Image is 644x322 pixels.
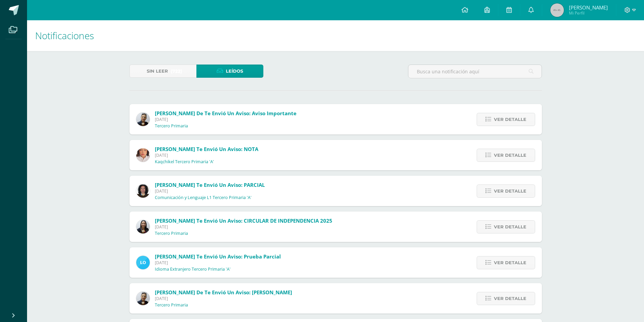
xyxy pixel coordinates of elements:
span: Ver detalle [494,185,526,197]
img: 67f0ede88ef848e2db85819136c0f493.png [136,292,150,305]
span: Ver detalle [494,292,526,305]
span: [PERSON_NAME] [569,4,608,11]
span: (722) [171,65,182,77]
img: bee59b59740755476ce24ece7b326715.png [136,256,150,269]
span: Ver detalle [494,149,526,162]
span: Notificaciones [35,29,94,42]
span: [PERSON_NAME] te envió un aviso: PARCIAL [155,181,265,188]
img: 45x45 [550,3,564,17]
span: Mi Perfil [569,10,608,16]
span: [DATE] [155,152,258,158]
span: [PERSON_NAME] de te envió un aviso: [PERSON_NAME] [155,289,292,296]
p: Comunicación y Lenguaje L1 Tercero Primaria 'A' [155,195,252,200]
p: Tercero Primaria [155,231,188,236]
img: e68d219a534587513e5f5ff35cf77afa.png [136,184,150,198]
img: 371134ed12361ef19fcdb996a71dd417.png [136,220,150,233]
a: Leídos [196,65,263,78]
a: Sin leer(722) [129,65,196,78]
span: [PERSON_NAME] te envió un aviso: CIRCULAR DE INDEPENDENCIA 2025 [155,217,332,224]
input: Busca una notificación aquí [408,65,542,78]
span: Ver detalle [494,113,526,126]
span: [DATE] [155,296,292,301]
img: 36ab2693be6db1ea5862f9bc6368e731.png [136,148,150,162]
p: Tercero Primaria [155,123,188,129]
span: [PERSON_NAME] te envió un aviso: Prueba Parcial [155,253,281,260]
span: Ver detalle [494,256,526,269]
span: Ver detalle [494,221,526,233]
span: [DATE] [155,188,265,194]
span: Sin leer [147,65,168,77]
p: Idioma Extranjero Tercero Primaria 'A' [155,267,231,272]
p: Kaqchikel Tercero Primaria 'A' [155,159,214,165]
span: [DATE] [155,260,281,266]
span: [PERSON_NAME] te envió un aviso: NOTA [155,146,258,152]
span: Leídos [226,65,243,77]
span: [PERSON_NAME] de te envió un aviso: Aviso Importante [155,110,296,117]
span: [DATE] [155,224,332,230]
p: Tercero Primaria [155,302,188,308]
img: 67f0ede88ef848e2db85819136c0f493.png [136,113,150,126]
span: [DATE] [155,117,296,122]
